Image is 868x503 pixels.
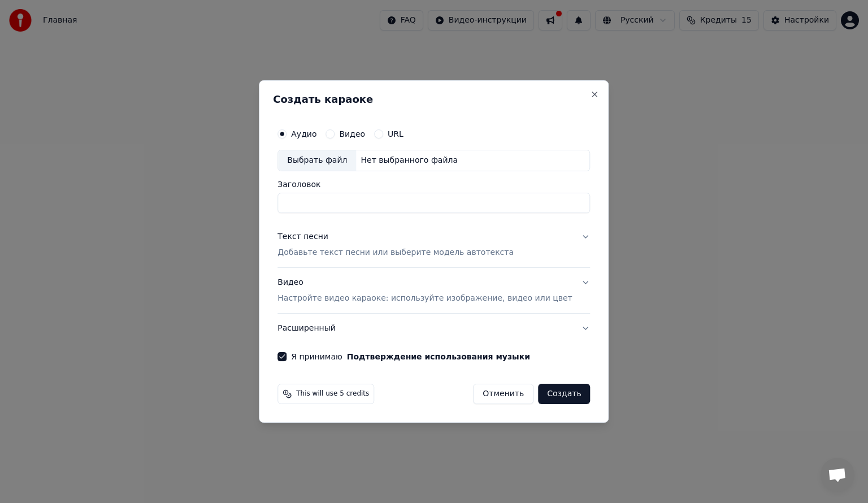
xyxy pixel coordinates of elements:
label: Заголовок [277,180,590,188]
div: Нет выбранного файла [356,155,462,166]
button: Создать [538,384,590,404]
label: Я принимаю [291,353,530,361]
label: URL [388,130,403,138]
span: This will use 5 credits [296,389,369,398]
button: Расширенный [277,314,590,343]
label: Аудио [291,130,316,138]
p: Настройте видео караоке: используйте изображение, видео или цвет [277,293,572,304]
button: Отменить [473,384,533,404]
button: ВидеоНастройте видео караоке: используйте изображение, видео или цвет [277,268,590,313]
div: Видео [277,277,572,304]
button: Я принимаю [347,353,530,361]
h2: Создать караоке [273,94,594,105]
div: Текст песни [277,231,328,242]
div: Выбрать файл [278,150,356,171]
button: Текст песниДобавьте текст песни или выберите модель автотекста [277,222,590,267]
label: Видео [339,130,365,138]
p: Добавьте текст песни или выберите модель автотекста [277,247,514,258]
